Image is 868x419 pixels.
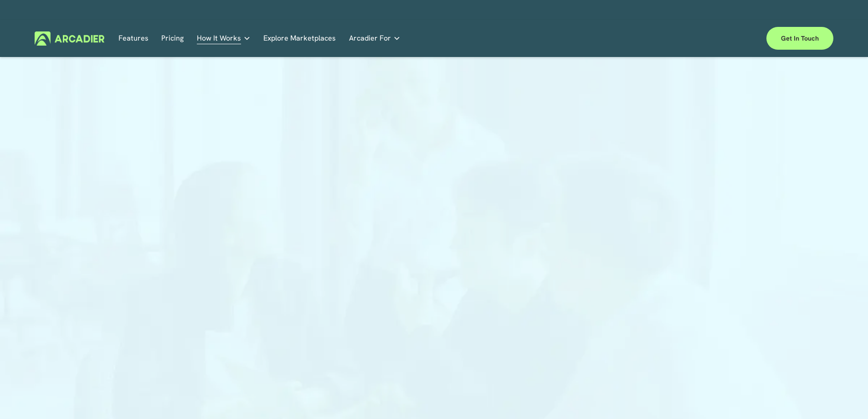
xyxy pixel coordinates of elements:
[118,31,149,46] a: Features
[263,31,336,46] a: Explore Marketplaces
[766,27,833,50] a: Get in touch
[161,31,184,46] a: Pricing
[349,31,401,46] a: folder dropdown
[349,32,391,45] span: Arcadier For
[197,31,251,46] a: folder dropdown
[35,31,104,46] img: Arcadier
[197,32,241,45] span: How It Works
